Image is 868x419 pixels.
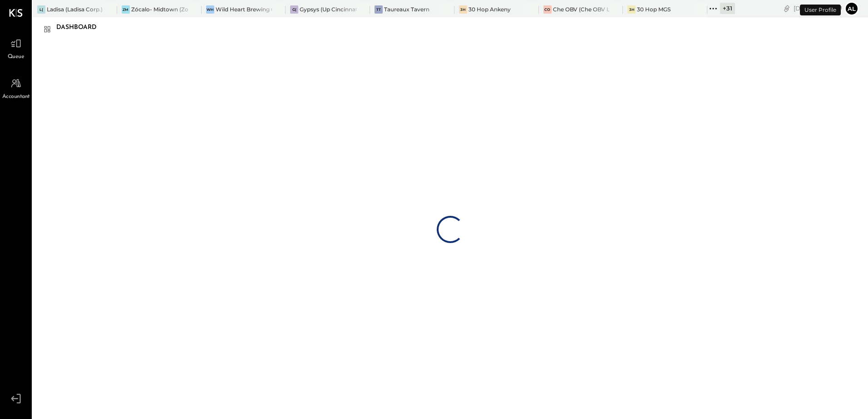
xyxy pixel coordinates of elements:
div: Taureaux Tavern [384,5,429,13]
span: Queue [8,53,25,61]
div: CO [543,5,552,14]
div: G( [290,5,298,14]
div: [DATE] [794,4,842,13]
div: 30 Hop MGS [637,5,671,13]
div: Zócalo- Midtown (Zoca Inc.) [131,5,188,13]
div: ZM [122,5,130,14]
div: Wild Heart Brewing Company [216,5,272,13]
div: WH [206,5,214,14]
div: L( [37,5,45,14]
span: Accountant [2,93,30,101]
div: copy link [782,4,791,13]
div: Ladisa (Ladisa Corp.) - Ignite [47,5,104,13]
button: al [844,1,859,16]
div: + 31 [720,3,735,14]
div: 30 Hop Ankeny [469,5,511,13]
a: Queue [0,35,31,61]
div: Gypsys (Up Cincinnati LLC) - Ignite [300,5,356,13]
div: TT [375,5,383,14]
div: Dashboard [56,20,106,35]
a: Accountant [0,75,31,101]
div: 3H [459,5,467,14]
div: Che OBV (Che OBV LLC) - Ignite [553,5,610,13]
div: User Profile [800,5,841,15]
div: 3H [627,5,636,14]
